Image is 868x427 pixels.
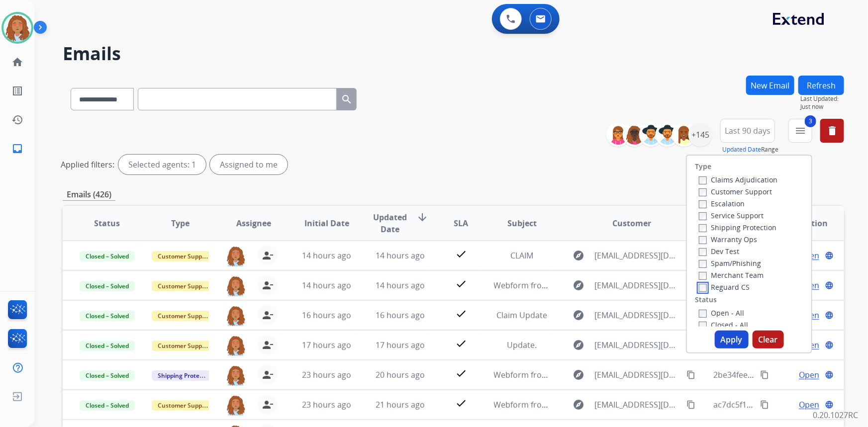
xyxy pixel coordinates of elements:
[715,331,749,348] button: Apply
[226,335,246,356] img: agent-avatar
[699,188,707,196] input: Customer Support
[304,217,349,229] span: Initial Date
[720,119,775,143] button: Last 90 days
[455,367,467,379] mat-icon: check
[695,162,711,171] label: Type
[799,399,819,411] span: Open
[454,217,468,229] span: SLA
[813,409,858,421] p: 0.20.1027RC
[825,251,834,260] mat-icon: language
[699,320,748,330] label: Closed - All
[699,310,707,318] input: Open - All
[746,76,794,95] button: New Email
[262,279,274,291] mat-icon: person_remove
[725,129,771,133] span: Last 90 days
[302,399,351,410] span: 23 hours ago
[507,217,537,229] span: Subject
[699,176,707,184] input: Claims Adjudication
[595,250,681,261] span: [EMAIL_ADDRESS][DOMAIN_NAME]
[302,369,351,380] span: 23 hours ago
[376,310,425,321] span: 16 hours ago
[760,400,769,409] mat-icon: content_copy
[699,211,764,220] label: Service Support
[799,369,819,381] span: Open
[455,248,467,260] mat-icon: check
[699,282,750,292] label: Reguard CS
[497,310,548,321] span: Claim Update
[699,248,707,256] input: Dev Test
[798,76,844,95] button: Refresh
[152,281,216,291] span: Customer Support
[3,14,31,42] img: avatar
[573,339,585,351] mat-icon: explore
[573,250,585,261] mat-icon: explore
[226,395,246,416] img: agent-avatar
[699,308,744,318] label: Open - All
[511,250,534,261] span: CLAIM
[800,95,844,103] span: Last Updated:
[699,258,761,268] label: Spam/Phishing
[595,369,681,381] span: [EMAIL_ADDRESS][DOMAIN_NAME]
[11,143,23,155] mat-icon: inbox
[686,370,695,379] mat-icon: content_copy
[262,250,274,261] mat-icon: person_remove
[80,251,135,261] span: Closed – Solved
[699,187,772,196] label: Customer Support
[376,369,425,380] span: 20 hours ago
[788,119,812,143] button: 3
[800,103,844,111] span: Just now
[699,223,776,232] label: Shipping Protection
[152,341,216,351] span: Customer Support
[699,199,745,208] label: Escalation
[302,340,351,350] span: 17 hours ago
[226,275,246,296] img: agent-avatar
[80,400,135,411] span: Closed – Solved
[573,309,585,321] mat-icon: explore
[455,308,467,320] mat-icon: check
[699,224,707,232] input: Shipping Protection
[825,281,834,290] mat-icon: language
[236,217,271,229] span: Assignee
[262,369,274,381] mat-icon: person_remove
[455,278,467,290] mat-icon: check
[825,400,834,409] mat-icon: language
[80,311,135,321] span: Closed – Solved
[302,280,351,291] span: 14 hours ago
[507,340,537,350] span: Update.
[595,279,681,291] span: [EMAIL_ADDRESS][DOMAIN_NAME]
[699,247,739,256] label: Dev Test
[262,309,274,321] mat-icon: person_remove
[61,159,114,171] p: Applied filters:
[595,339,681,351] span: [EMAIL_ADDRESS][DOMAIN_NAME]
[94,217,120,229] span: Status
[11,85,23,97] mat-icon: list_alt
[80,370,135,381] span: Closed – Solved
[262,399,274,411] mat-icon: person_remove
[713,399,864,410] span: ac7dc5f1-9c70-4793-a0f1-add8db1219d9
[341,93,353,105] mat-icon: search
[699,212,707,220] input: Service Support
[171,217,190,229] span: Type
[376,280,425,291] span: 14 hours ago
[805,115,816,127] span: 3
[613,217,652,229] span: Customer
[699,284,707,292] input: Reguard CS
[455,397,467,409] mat-icon: check
[699,272,707,280] input: Merchant Team
[794,125,806,137] mat-icon: menu
[494,399,719,410] span: Webform from [EMAIL_ADDRESS][DOMAIN_NAME] on [DATE]
[722,145,778,154] span: Range
[825,370,834,379] mat-icon: language
[80,341,135,351] span: Closed – Solved
[376,250,425,261] span: 14 hours ago
[713,369,864,380] span: 2be34fee-1400-48d0-8380-03b14efa2539
[302,310,351,321] span: 16 hours ago
[494,280,719,291] span: Webform from [EMAIL_ADDRESS][DOMAIN_NAME] on [DATE]
[152,311,216,321] span: Customer Support
[699,270,764,280] label: Merchant Team
[573,369,585,381] mat-icon: explore
[210,155,288,174] div: Assigned to me
[63,188,115,201] p: Emails (426)
[595,399,681,411] span: [EMAIL_ADDRESS][DOMAIN_NAME]
[152,251,216,261] span: Customer Support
